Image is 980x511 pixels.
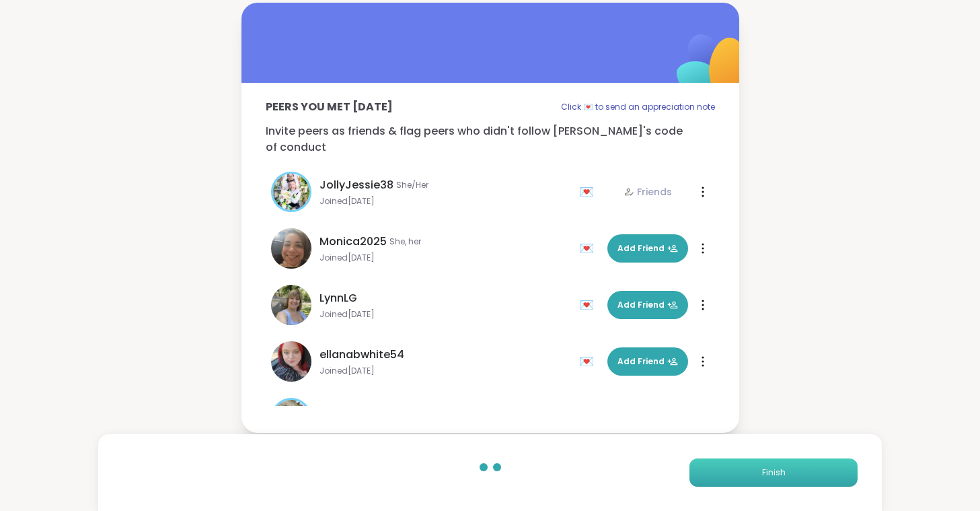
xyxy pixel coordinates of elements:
[319,252,571,263] span: Joined [DATE]
[319,403,361,419] span: Amie89
[607,234,688,263] button: Add Friend
[271,285,311,325] img: LynnLG
[617,355,678,368] span: Add Friend
[266,99,393,115] p: Peers you met [DATE]
[266,123,715,156] p: Invite peers as friends & flag peers who didn't follow [PERSON_NAME]'s code of conduct
[319,347,404,363] span: ellanabwhite54
[319,290,357,306] span: LynnLG
[762,467,786,479] span: Finish
[607,291,688,319] button: Add Friend
[579,238,599,259] div: 💌
[624,185,672,199] div: Friends
[319,196,571,207] span: Joined [DATE]
[617,299,678,311] span: Add Friend
[579,181,599,203] div: 💌
[689,458,858,487] button: Finish
[273,400,309,436] img: Amie89
[273,174,309,210] img: JollyJessie38
[319,309,571,320] span: Joined [DATE]
[561,99,715,115] p: Click 💌 to send an appreciation note
[579,294,599,316] div: 💌
[607,347,688,376] button: Add Friend
[389,236,421,247] span: She, her
[617,242,678,254] span: Add Friend
[319,366,571,376] span: Joined [DATE]
[579,351,599,372] div: 💌
[396,180,428,191] span: She/Her
[319,177,393,193] span: JollyJessie38
[271,341,311,382] img: ellanabwhite54
[319,234,387,250] span: Monica2025
[271,228,311,269] img: Monica2025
